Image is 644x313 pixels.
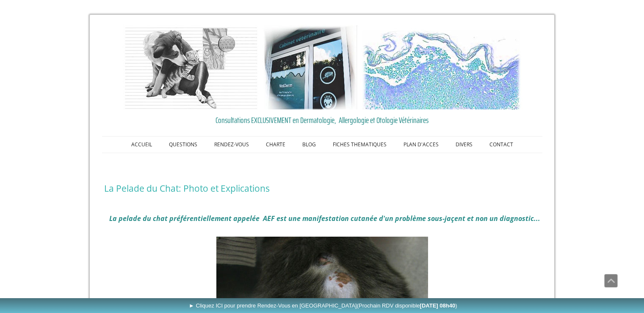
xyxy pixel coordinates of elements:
b: La pelade du chat préférentiellement appelée AEF est une manifestation cutanée d'un problème sous... [109,214,540,223]
span: Défiler vers le haut [605,274,617,287]
b: [DATE] 08h40 [420,302,456,309]
a: DIVERS [447,137,481,153]
a: BLOG [294,137,324,153]
a: Consultations EXCLUSIVEMENT en Dermatologie, Allergologie et Otologie Vétérinaires [104,114,540,126]
a: RENDEZ-VOUS [206,137,257,153]
a: CONTACT [481,137,522,153]
span: (Prochain RDV disponible ) [357,302,457,309]
h1: La Pelade du Chat: Photo et Explications [104,183,540,194]
a: FICHES THEMATIQUES [324,137,395,153]
a: CHARTE [257,137,294,153]
a: ACCUEIL [123,137,160,153]
a: PLAN D'ACCES [395,137,447,153]
a: Défiler vers le haut [604,274,618,288]
span: ► Cliquez ICI pour prendre Rendez-Vous en [GEOGRAPHIC_DATA] [189,302,457,309]
a: QUESTIONS [160,137,206,153]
